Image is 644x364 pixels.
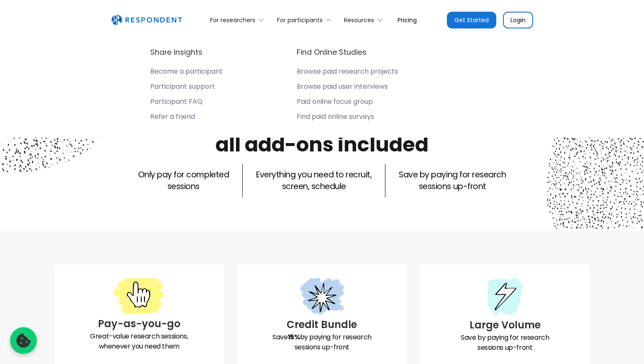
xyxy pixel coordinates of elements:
div: Browse paid user interviews [297,82,388,91]
div: Become a participant [150,67,223,76]
img: Untitled UI logotext [111,15,182,26]
a: Refer a friend [150,113,223,124]
a: Find paid online surveys [297,113,398,124]
a: Browse paid research projects [297,67,398,79]
p: Great-value research sessions, whenever you need them [61,331,217,351]
div: For participants [277,16,323,24]
div: Paid online focus group [297,97,373,106]
div: Find paid online surveys [297,113,374,121]
div: Resources [344,16,374,24]
div: Participant FAQ [150,97,203,106]
a: Get Started [447,12,496,28]
h4: Find Online Studies [297,47,367,57]
a: Participant FAQ [150,97,223,109]
a: Paid online focus group [297,97,398,109]
p: Save by paying for research sessions up-front [244,332,400,352]
a: Browse paid user interviews [297,82,398,94]
h3: Large Volume [427,318,583,333]
a: home [111,15,182,26]
p: Save by paying for research sessions up-front [427,333,583,353]
h3: Pay-as-you-go [61,316,217,331]
div: Browse paid research projects [297,67,398,76]
a: Become a participant [150,67,223,79]
p: Everything you need to recruit, screen, schedule [256,169,372,192]
div: Participant support [150,82,215,91]
h4: Share Insights [150,47,203,57]
h3: Credit Bundle [244,317,400,332]
div: Resources [339,10,391,30]
div: For researchers [210,16,255,24]
strong: 15% [288,332,300,342]
div: Refer a friend [150,113,195,121]
p: Save by paying for research sessions up-front [399,169,506,192]
a: Login [503,12,533,28]
div: For participants [272,10,339,30]
a: Participant support [150,82,223,94]
a: Pricing [391,10,423,30]
div: For researchers [205,10,272,30]
p: Only pay for completed sessions [138,169,229,192]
